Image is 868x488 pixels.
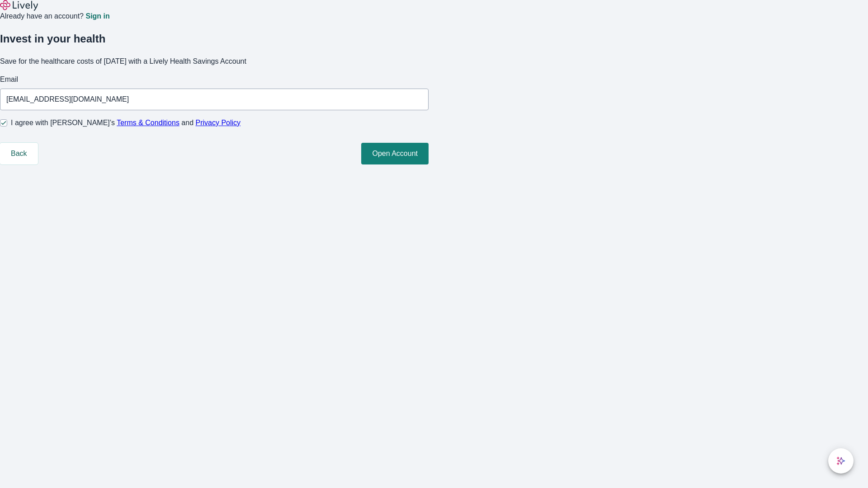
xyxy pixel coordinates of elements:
a: Terms & Conditions [117,119,179,127]
a: Sign in [85,13,109,20]
svg: Lively AI Assistant [836,456,845,465]
span: I agree with [PERSON_NAME]’s and [11,117,241,128]
button: Open Account [361,143,429,164]
a: Privacy Policy [196,119,241,127]
button: chat [828,448,854,474]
